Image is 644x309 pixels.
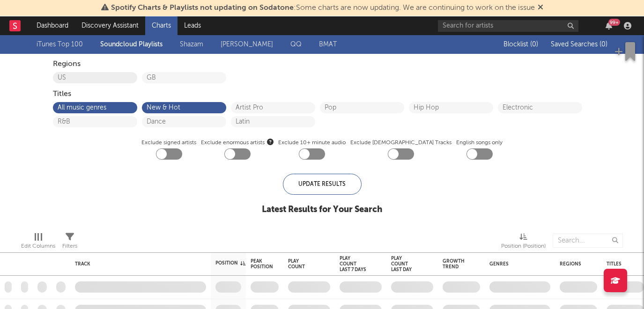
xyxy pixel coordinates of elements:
button: Saved Searches (0) [548,41,607,48]
button: Electronic [503,104,577,111]
div: Edit Columns [21,241,55,252]
label: Exclude [DEMOGRAPHIC_DATA] Tracks [350,137,452,148]
div: Titles [53,88,592,100]
div: Edit Columns [21,229,55,256]
div: Play Count Last Day [391,256,419,272]
div: Track [75,261,201,267]
a: Shazam [180,39,203,50]
button: R&B [58,118,133,125]
div: Play Count Last 7 Days [340,256,368,272]
div: Growth Trend [443,258,466,270]
div: Regions [560,261,592,267]
span: ( 0 ) [530,41,538,48]
button: Pop [325,104,400,111]
a: QQ [290,39,302,50]
input: Search for artists [438,20,578,32]
span: Exclude enormous artists [201,137,274,148]
button: US [58,74,133,81]
button: All music genres [58,104,133,111]
span: Saved Searches [551,41,607,48]
label: Exclude signed artists [141,137,196,148]
a: Charts [145,16,178,35]
div: Update Results [283,174,362,195]
div: Position (Position) [501,229,546,256]
div: Genres [489,261,546,267]
div: Play Count [288,258,316,270]
div: Filters [62,229,77,256]
div: Latest Results for Your Search [262,204,382,215]
div: Regions [53,59,592,70]
a: iTunes Top 100 [37,39,83,50]
span: Blocklist [503,41,538,48]
button: Exclude enormous artists [267,137,274,146]
button: New & Hot [147,104,222,111]
div: 99 + [608,19,620,26]
a: Leads [178,16,207,35]
label: Exclude 10+ minute audio [278,137,346,148]
button: GB [147,74,222,81]
div: Filters [62,241,77,252]
button: 99+ [606,22,612,29]
span: ( 0 ) [600,41,607,48]
label: English songs only [456,137,503,148]
div: Position (Position) [501,241,546,252]
div: Titles [607,261,639,267]
button: Hip Hop [414,104,489,111]
div: Peak Position [251,258,273,270]
button: Artist Pro [236,104,311,111]
span: Dismiss [538,4,543,12]
a: [PERSON_NAME] [221,39,273,50]
a: Dashboard [30,16,75,35]
span: Spotify Charts & Playlists not updating on Sodatone [111,4,294,12]
input: Search... [553,234,623,248]
a: BMAT [319,39,337,50]
div: Position [215,260,245,266]
button: Dance [147,118,222,125]
span: : Some charts are now updating. We are continuing to work on the issue [111,4,535,12]
button: Latin [236,118,311,125]
a: Discovery Assistant [75,16,145,35]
